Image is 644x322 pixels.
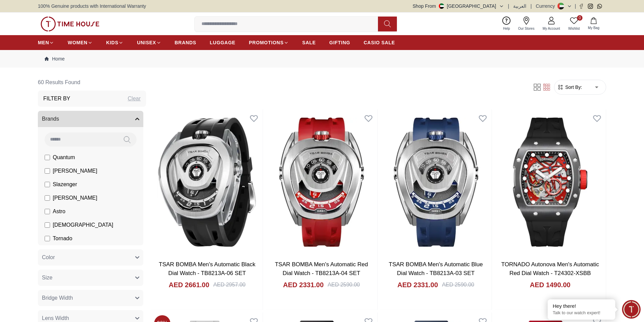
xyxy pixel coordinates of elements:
[45,168,50,174] input: [PERSON_NAME]
[530,3,532,9] span: |
[53,207,65,216] span: Astro
[380,109,492,255] img: TSAR BOMBA Men's Automatic Blue Dial Watch - TB8213A-03 SET
[42,115,59,123] span: Brands
[249,39,284,46] span: PROMOTIONS
[38,39,49,46] span: MEN
[53,153,75,162] span: Quantum
[210,36,236,49] a: LUGGAGE
[210,39,236,46] span: LUGGAGE
[38,50,606,68] nav: Breadcrumb
[45,195,50,201] input: [PERSON_NAME]
[588,4,593,9] a: Instagram
[53,194,97,202] span: [PERSON_NAME]
[566,26,582,31] span: Wishlist
[45,182,50,187] input: Slazenger
[43,95,70,103] h3: Filter By
[329,39,350,46] span: GIFTING
[553,310,610,316] p: Talk to our watch expert!
[38,270,143,286] button: Size
[553,303,610,309] div: Hey there!
[500,26,513,31] span: Help
[106,36,123,49] a: KIDS
[159,261,256,276] a: TSAR BOMBA Men's Automatic Black Dial Watch - TB8213A-06 SET
[41,17,99,31] img: ...
[38,3,146,9] span: 100% Genuine products with International Warranty
[275,261,368,276] a: TSAR BOMBA Men's Automatic Red Dial Watch - TB8213A-04 SET
[516,26,537,31] span: Our Stores
[530,280,570,290] h4: AED 1490.00
[579,4,584,9] a: Facebook
[557,84,582,91] button: Sort By:
[169,280,209,290] h4: AED 2661.00
[302,36,316,49] a: SALE
[42,274,52,282] span: Size
[45,222,50,228] input: [DEMOGRAPHIC_DATA]
[45,236,50,241] input: Tornado
[575,3,576,9] span: |
[364,39,395,46] span: CASIO SALE
[577,15,582,21] span: 0
[68,36,93,49] a: WOMEN
[514,15,539,32] a: Our Stores
[364,36,395,49] a: CASIO SALE
[622,300,641,319] div: Chat Widget
[585,25,602,30] span: My Bag
[151,109,263,255] img: TSAR BOMBA Men's Automatic Black Dial Watch - TB8213A-06 SET
[53,167,97,175] span: [PERSON_NAME]
[302,39,316,46] span: SALE
[53,221,113,229] span: [DEMOGRAPHIC_DATA]
[45,209,50,214] input: Astro
[106,39,118,46] span: KIDS
[513,3,526,9] button: العربية
[283,280,324,290] h4: AED 2331.00
[328,281,360,289] div: AED 2590.00
[213,281,245,289] div: AED 2957.00
[42,294,73,302] span: Bridge Width
[45,55,65,62] a: Home
[564,15,584,32] a: 0Wishlist
[175,36,196,49] a: BRANDS
[53,234,72,243] span: Tornado
[38,74,146,91] h6: 60 Results Found
[442,281,474,289] div: AED 2590.00
[413,3,504,9] button: Shop From[GEOGRAPHIC_DATA]
[249,36,289,49] a: PROMOTIONS
[439,3,444,9] img: United Arab Emirates
[536,3,558,9] div: Currency
[45,155,50,160] input: Quantum
[564,84,582,91] span: Sort By:
[38,36,54,49] a: MEN
[38,111,143,127] button: Brands
[53,180,77,189] span: Slazenger
[137,36,161,49] a: UNISEX
[508,3,509,9] span: |
[329,36,350,49] a: GIFTING
[68,39,88,46] span: WOMEN
[495,109,606,255] img: TORNADO Autonova Men's Automatic Red Dial Watch - T24302-XSBB
[42,253,55,262] span: Color
[499,15,514,32] a: Help
[38,249,143,266] button: Color
[397,280,438,290] h4: AED 2331.00
[584,16,603,32] button: My Bag
[389,261,483,276] a: TSAR BOMBA Men's Automatic Blue Dial Watch - TB8213A-03 SET
[175,39,196,46] span: BRANDS
[266,109,377,255] img: TSAR BOMBA Men's Automatic Red Dial Watch - TB8213A-04 SET
[128,95,141,103] div: Clear
[38,290,143,306] button: Bridge Width
[540,26,563,31] span: My Account
[597,4,602,9] a: Whatsapp
[137,39,156,46] span: UNISEX
[501,261,599,276] a: TORNADO Autonova Men's Automatic Red Dial Watch - T24302-XSBB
